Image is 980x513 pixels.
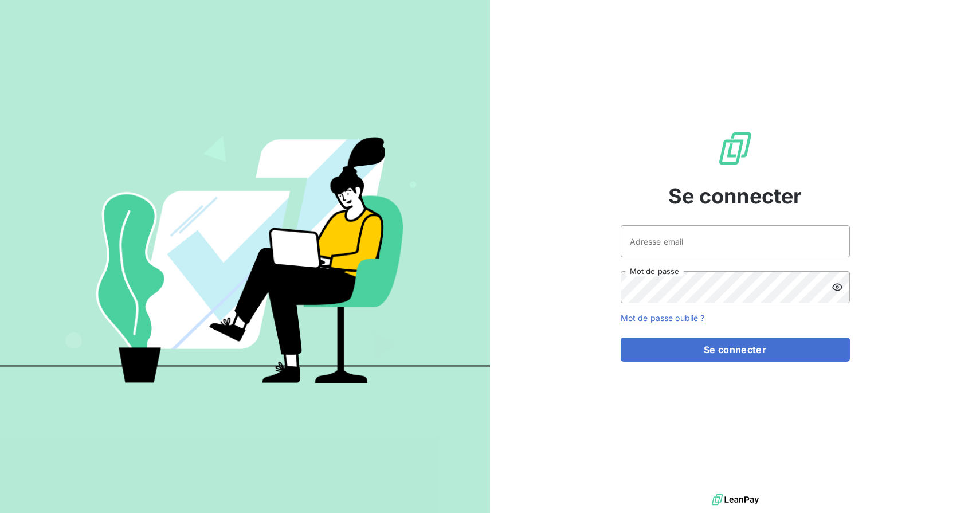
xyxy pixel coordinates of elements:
[717,130,754,167] img: Logo LeanPay
[712,491,759,508] img: logo
[621,225,850,257] input: placeholder
[621,313,705,323] a: Mot de passe oublié ?
[621,338,850,362] button: Se connecter
[668,181,802,212] span: Se connecter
